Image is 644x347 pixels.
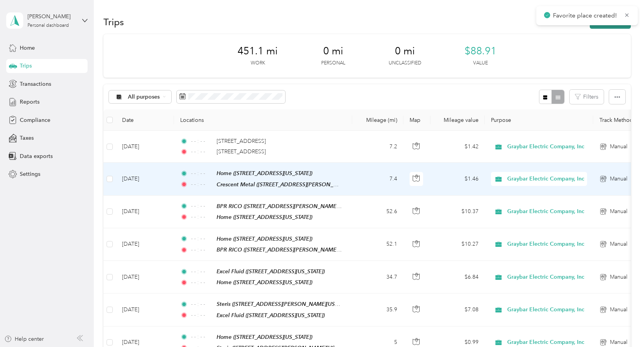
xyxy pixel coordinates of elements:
span: Graybar Electric Company, Inc [507,305,584,314]
span: - - : - - [191,180,213,189]
td: $10.37 [430,196,485,228]
p: Unclassified [389,60,421,67]
span: Graybar Electric Company, Inc [507,273,584,281]
span: - - : - - [191,137,213,146]
td: 34.7 [352,261,403,293]
span: - - : - - [191,147,213,156]
td: [DATE] [116,196,174,228]
span: Manual [610,175,627,183]
th: Purpose [485,109,593,131]
button: Help center [4,335,44,343]
span: All purposes [128,94,160,100]
span: Reports [20,98,40,106]
td: $6.84 [430,261,485,293]
span: [STREET_ADDRESS] [217,138,266,144]
span: - - : - - [191,213,213,221]
span: Home ([STREET_ADDRESS][US_STATE]) [217,236,312,242]
span: Steris ([STREET_ADDRESS][PERSON_NAME][US_STATE]) [217,301,355,307]
div: Personal dashboard [28,23,69,28]
th: Locations [174,109,352,131]
span: Graybar Electric Company, Inc [507,240,584,248]
td: [DATE] [116,261,174,293]
span: Trips [20,62,32,70]
div: [PERSON_NAME] [28,12,76,21]
span: Manual [610,207,627,216]
span: BPR RICO ([STREET_ADDRESS][PERSON_NAME][US_STATE]) [217,246,367,253]
td: 52.6 [352,196,403,228]
span: $88.91 [465,45,496,57]
button: Filters [570,90,604,104]
iframe: Everlance-gr Chat Button Frame [601,304,644,347]
span: BPR RICO ([STREET_ADDRESS][PERSON_NAME][US_STATE]) [217,203,367,210]
p: Work [251,60,265,67]
span: Graybar Electric Company, Inc [507,142,584,151]
td: [DATE] [116,131,174,163]
span: Home ([STREET_ADDRESS][US_STATE]) [217,214,312,220]
th: Date [116,109,174,131]
span: 0 mi [395,45,415,57]
span: Manual [610,240,627,248]
span: - - : - - [191,311,213,319]
span: Compliance [20,116,50,124]
span: Home ([STREET_ADDRESS][US_STATE]) [217,279,312,285]
span: Excel Fluid ([STREET_ADDRESS][US_STATE]) [217,268,325,274]
span: Graybar Electric Company, Inc [507,207,584,216]
td: 7.4 [352,163,403,195]
td: 7.2 [352,131,403,163]
p: Value [473,60,488,67]
p: Favorite place created! [553,11,619,21]
span: - - : - - [191,300,213,309]
span: - - : - - [191,202,213,210]
th: Mileage (mi) [352,109,403,131]
span: Home [20,44,35,52]
span: - - : - - [191,333,213,341]
td: 52.1 [352,228,403,261]
td: [DATE] [116,163,174,195]
span: Manual [610,142,627,151]
td: [DATE] [116,293,174,326]
span: - - : - - [191,234,213,243]
span: - - : - - [191,169,213,178]
span: Taxes [20,134,34,142]
td: 35.9 [352,293,403,326]
td: $1.46 [430,163,485,195]
span: Settings [20,170,40,178]
th: Map [403,109,430,131]
th: Mileage value [430,109,485,131]
td: $10.27 [430,228,485,261]
span: [STREET_ADDRESS] [217,148,266,155]
span: Manual [610,273,627,281]
span: Crescent Metal ([STREET_ADDRESS][PERSON_NAME][US_STATE]) [217,181,379,188]
span: 451.1 mi [238,45,278,57]
span: - - : - - [191,246,213,254]
span: Excel Fluid ([STREET_ADDRESS][US_STATE]) [217,312,325,318]
span: Home ([STREET_ADDRESS][US_STATE]) [217,170,312,176]
span: - - : - - [191,267,213,276]
span: Data exports [20,152,53,160]
span: Transactions [20,80,51,88]
p: Personal [321,60,345,67]
span: Home ([STREET_ADDRESS][US_STATE]) [217,334,312,340]
h1: Trips [103,18,124,26]
span: Graybar Electric Company, Inc [507,338,584,347]
td: $7.08 [430,293,485,326]
span: Graybar Electric Company, Inc [507,175,584,183]
td: [DATE] [116,228,174,261]
td: $1.42 [430,131,485,163]
span: - - : - - [191,278,213,287]
span: 0 mi [323,45,343,57]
